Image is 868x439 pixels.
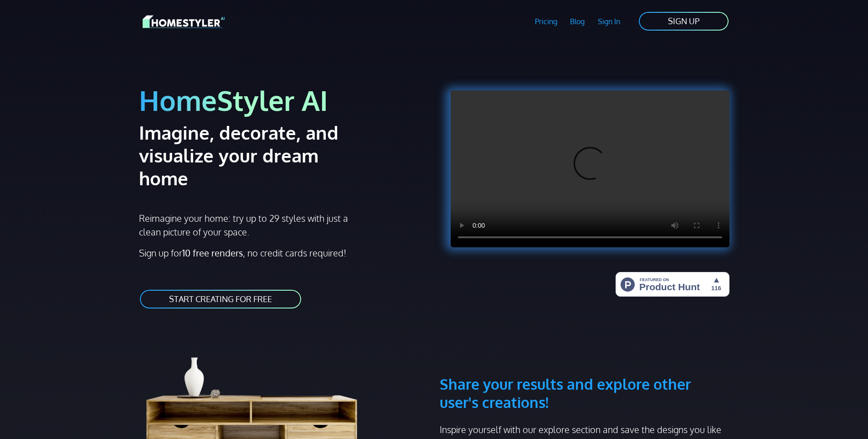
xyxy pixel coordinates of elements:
[139,246,429,260] p: Sign up for , no credit cards required!
[616,272,729,297] img: HomeStyler AI - Interior Design Made Easy: One Click to Your Dream Home | Product Hunt
[638,11,729,31] a: SIGN UP
[139,121,371,189] h2: Imagine, decorate, and visualize your dream home
[440,331,729,412] h3: Share your results and explore other user's creations!
[139,289,302,309] a: START CREATING FOR FREE
[564,11,591,32] a: Blog
[139,211,356,239] p: Reimagine your home: try up to 29 styles with just a clean picture of your space.
[591,11,627,32] a: Sign In
[139,83,429,117] h1: HomeStyler AI
[182,247,243,259] strong: 10 free renders
[528,11,564,32] a: Pricing
[143,14,225,30] img: HomeStyler AI logo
